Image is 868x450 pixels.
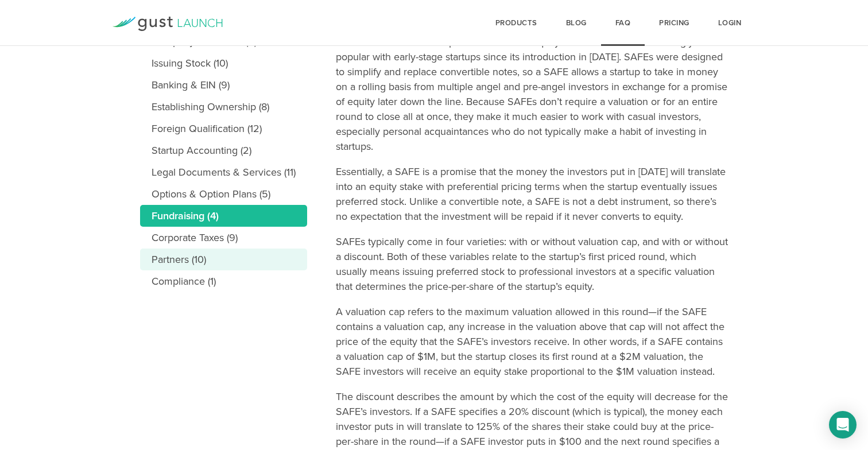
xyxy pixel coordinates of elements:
[140,96,307,118] a: Establishing Ownership (8)
[336,304,728,379] p: A valuation cap refers to the maximum valuation allowed in this round—if the SAFE contains a valu...
[140,118,307,139] a: Foreign Qualification (12)
[140,139,307,161] a: Startup Accounting (2)
[140,74,307,96] a: Banking & EIN (9)
[829,411,857,439] div: Open Intercom Messenger
[140,161,307,183] a: Legal Documents & Services (11)
[140,205,307,227] a: Fundraising (4)
[336,20,728,154] p: The Simple Agreement for Future Equity (SAFE) is an early stage investment instrument: a contract...
[140,249,307,270] a: Partners (10)
[140,270,307,292] a: Compliance (1)
[336,234,728,294] p: SAFEs typically come in four varieties: with or without valuation cap, and with or without a disc...
[140,183,307,205] a: Options & Option Plans (5)
[140,52,307,74] a: Issuing Stock (10)
[336,164,728,224] p: Essentially, a SAFE is a promise that the money the investors put in [DATE] will translate into a...
[140,227,307,249] a: Corporate Taxes (9)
